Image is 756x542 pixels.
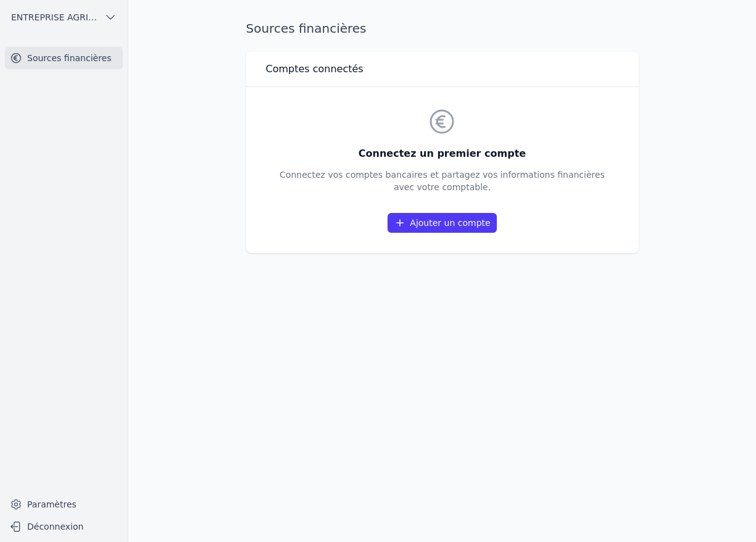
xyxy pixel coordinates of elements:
[5,7,123,27] button: ENTREPRISE AGRI-MONJOIE SPRL
[5,47,123,69] a: Sources financières
[280,169,605,193] p: Connectez vos comptes bancaires et partagez vos informations financières avec votre comptable.
[246,20,367,37] h1: Sources financières
[5,517,123,536] button: Déconnexion
[280,146,605,161] h3: Connectez un premier compte
[5,494,123,514] a: Paramètres
[266,62,363,77] h3: Comptes connectés
[11,11,99,23] span: ENTREPRISE AGRI-MONJOIE SPRL
[388,213,496,233] a: Ajouter un compte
